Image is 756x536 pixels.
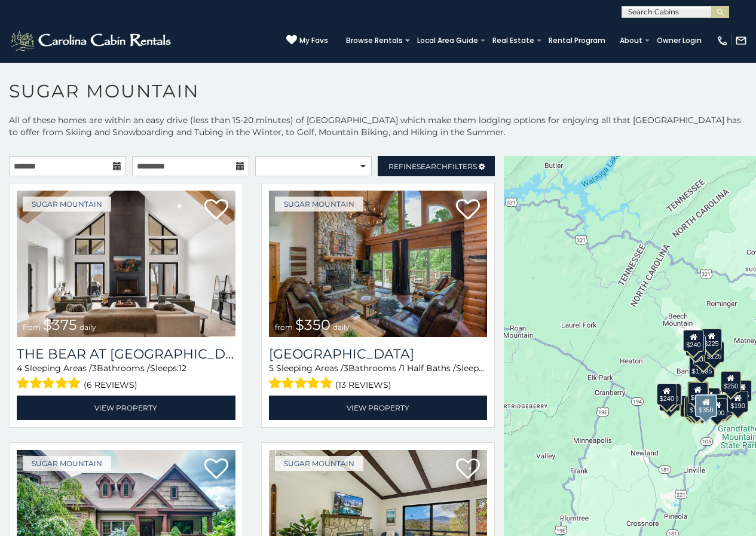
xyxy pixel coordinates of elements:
[275,323,293,332] span: from
[651,32,708,49] a: Owner Login
[713,394,733,416] div: $195
[269,346,488,362] h3: Grouse Moor Lodge
[23,197,111,212] a: Sugar Mountain
[179,363,186,373] span: 12
[17,362,235,393] div: Sleeping Areas / Bathrooms / Sleeps:
[17,363,22,373] span: 4
[17,346,235,362] a: The Bear At [GEOGRAPHIC_DATA]
[657,384,677,405] div: $240
[9,29,175,53] img: White-1-2.png
[614,32,648,49] a: About
[17,191,235,337] img: The Bear At Sugar Mountain
[731,380,752,402] div: $155
[204,457,228,482] a: Add to favorites
[275,456,363,471] a: Sugar Mountain
[688,382,708,404] div: $300
[269,396,488,420] a: View Property
[378,156,495,176] a: RefineSearchFilters
[43,316,77,333] span: $375
[683,330,703,351] div: $240
[695,394,717,417] div: $350
[17,346,235,362] h3: The Bear At Sugar Mountain
[269,191,488,337] img: Grouse Moor Lodge
[411,32,484,49] a: Local Area Guide
[402,363,456,373] span: 1 Half Baths /
[417,162,448,171] span: Search
[707,398,727,419] div: $500
[689,356,715,378] div: $1,095
[275,197,363,212] a: Sugar Mountain
[344,363,348,373] span: 3
[486,32,540,49] a: Real Estate
[17,191,235,337] a: The Bear At Sugar Mountain from $375 daily
[269,346,488,362] a: [GEOGRAPHIC_DATA]
[299,35,328,46] span: My Favs
[269,191,488,337] a: Grouse Moor Lodge from $350 daily
[335,377,391,393] span: (13 reviews)
[295,316,330,333] span: $350
[84,377,137,393] span: (6 reviews)
[704,341,724,363] div: $125
[684,396,705,418] div: $155
[701,329,721,350] div: $225
[333,323,350,332] span: daily
[456,198,480,223] a: Add to favorites
[340,32,409,49] a: Browse Rentals
[456,457,480,482] a: Add to favorites
[269,362,488,393] div: Sleeping Areas / Bathrooms / Sleeps:
[23,323,41,332] span: from
[727,391,748,412] div: $190
[388,162,477,171] span: Refine Filters
[735,35,747,47] img: mail-regular-white.png
[700,388,720,409] div: $200
[269,363,274,373] span: 5
[92,363,97,373] span: 3
[717,35,729,47] img: phone-regular-white.png
[687,381,708,403] div: $190
[17,396,235,420] a: View Property
[79,323,96,332] span: daily
[286,35,328,47] a: My Favs
[687,395,707,416] div: $175
[485,363,492,373] span: 12
[23,456,111,471] a: Sugar Mountain
[543,32,611,49] a: Rental Program
[721,371,741,393] div: $250
[204,198,228,223] a: Add to favorites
